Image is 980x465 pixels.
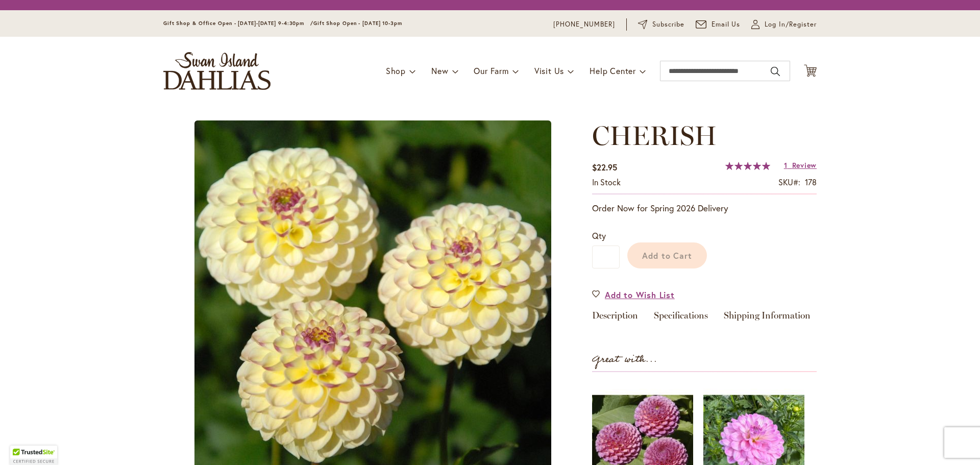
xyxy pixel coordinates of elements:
span: Gift Shop & Office Open - [DATE]-[DATE] 9-4:30pm / [163,20,313,27]
a: Log In/Register [751,19,817,30]
a: 1 Review [784,160,817,170]
a: Add to Wish List [592,289,675,301]
a: [PHONE_NUMBER] [553,19,615,30]
div: Availability [592,177,621,188]
span: Shop [386,65,406,76]
span: Add to Wish List [605,289,675,301]
span: Gift Shop Open - [DATE] 10-3pm [313,20,402,27]
span: Help Center [590,65,636,76]
a: Subscribe [638,19,684,30]
a: Email Us [696,19,741,30]
a: store logo [163,52,271,90]
span: In stock [592,177,621,187]
p: Order Now for Spring 2026 Delivery [592,202,817,214]
div: 178 [805,177,817,188]
span: Qty [592,230,606,241]
iframe: Launch Accessibility Center [8,429,36,457]
button: Search [771,63,780,80]
a: Shipping Information [724,311,811,326]
span: $22.95 [592,162,617,173]
strong: Great with... [592,351,657,368]
span: Email Us [712,19,741,30]
strong: SKU [778,177,800,187]
span: Subscribe [652,19,684,30]
span: Our Farm [474,65,508,76]
a: Specifications [654,311,708,326]
span: CHERISH [592,119,717,152]
div: 100% [725,162,770,170]
span: Visit Us [534,65,564,76]
span: New [431,65,448,76]
span: Review [792,160,817,170]
span: 1 [784,160,788,170]
div: Detailed Product Info [592,311,817,326]
a: Description [592,311,638,326]
span: Log In/Register [765,19,817,30]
